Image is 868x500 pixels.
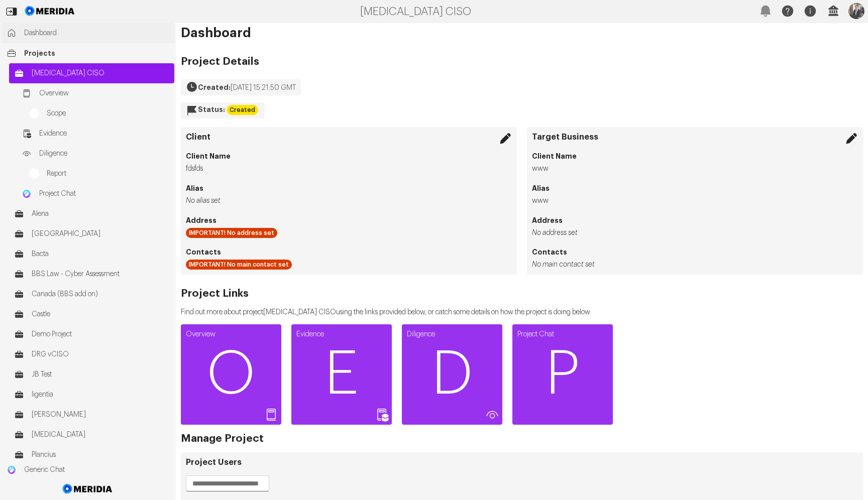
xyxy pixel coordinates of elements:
span: Diligence [39,149,169,159]
span: Scope [47,108,169,118]
span: [GEOGRAPHIC_DATA] [32,229,169,239]
strong: Status: [198,106,225,113]
h2: Project Details [181,57,301,67]
a: Dashboard [2,23,174,43]
h4: Address [186,215,512,225]
span: Generic Chat [24,465,169,475]
span: DRG vCISO [32,349,169,359]
a: Project ChatP [512,324,613,425]
span: Report [47,169,169,179]
a: Demo Project [9,324,174,344]
a: Scope [24,103,174,123]
span: [PERSON_NAME] [32,410,169,420]
a: Project ChatProject Chat [17,184,174,204]
h4: Alias [186,183,512,193]
span: ligentia [32,390,169,400]
i: No address set [532,229,578,236]
span: D [402,344,502,405]
a: [MEDICAL_DATA] [9,425,174,445]
a: BBS Law - Cyber Assessment [9,264,174,284]
span: Canada (BBS add on) [32,289,169,299]
span: Castle [32,309,169,319]
span: BBS Law - Cyber Assessment [32,269,169,279]
a: ligentia [9,385,174,405]
a: JB Test [9,364,174,385]
a: OverviewO [181,324,281,425]
h3: Client [186,132,512,142]
h4: Client Name [532,151,858,161]
a: Bacta [9,244,174,264]
a: [PERSON_NAME] [9,405,174,425]
h4: Alias [532,183,858,193]
strong: Created: [198,84,231,91]
h4: Contacts [186,247,512,257]
span: Projects [24,48,169,58]
h4: Client Name [186,151,512,161]
span: P [512,344,613,405]
a: Castle [9,304,174,324]
span: Dashboard [24,28,169,38]
span: E [291,344,392,405]
span: Overview [39,88,169,98]
a: Diligence [17,144,174,164]
img: Meridia Logo [61,478,115,500]
i: No main contact set [532,261,595,268]
span: Plancius [32,450,169,460]
a: [GEOGRAPHIC_DATA] [9,224,174,244]
svg: Created On [186,81,198,93]
h1: Dashboard [181,28,863,38]
span: O [181,344,281,405]
li: www [532,164,858,174]
h2: Manage Project [181,434,264,444]
span: Evidence [39,129,169,139]
div: IMPORTANT! No main contact set [186,260,292,270]
a: Report [24,164,174,184]
div: Created [227,105,258,115]
img: Project Chat [22,189,32,199]
li: www [532,196,858,206]
p: Find out more about project [MEDICAL_DATA] CISO using the links provided below, or catch some det... [181,307,590,317]
a: EvidenceE [291,324,392,425]
h4: Address [532,215,858,225]
a: Generic ChatGeneric Chat [2,460,174,480]
span: Demo Project [32,329,169,339]
a: DRG vCISO [9,344,174,364]
a: Plancius [9,445,174,465]
span: Alena [32,209,169,219]
span: JB Test [32,369,169,380]
a: Projects [2,43,174,63]
span: Bacta [32,249,169,259]
span: Project Chat [39,189,169,199]
div: IMPORTANT! No address set [186,228,277,238]
img: Profile Icon [848,3,864,19]
span: [DATE] 15:21:50 GMT [231,84,296,91]
span: [MEDICAL_DATA] CISO [32,68,169,78]
a: Evidence [17,123,174,144]
img: Generic Chat [7,465,17,475]
li: fdsfds [186,164,512,174]
h3: Project Users [186,457,858,467]
a: Alena [9,204,174,224]
i: No alias set [186,197,221,204]
h4: Contacts [532,247,858,257]
a: Overview [17,83,174,103]
h2: Project Links [181,289,590,299]
h3: Target Business [532,132,858,142]
a: [MEDICAL_DATA] CISO [9,63,174,83]
span: [MEDICAL_DATA] [32,430,169,440]
a: Canada (BBS add on) [9,284,174,304]
a: DiligenceD [402,324,502,425]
